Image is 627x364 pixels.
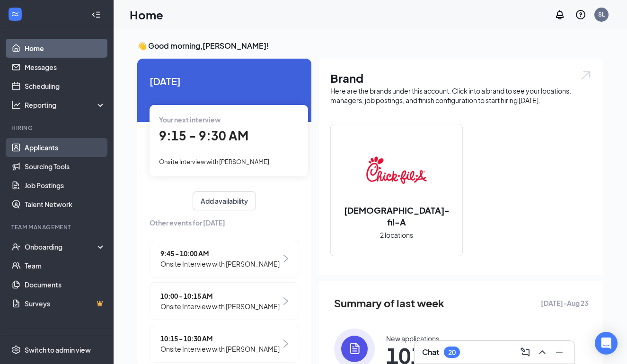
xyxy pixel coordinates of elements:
[159,128,248,143] span: 9:15 - 9:30 AM
[193,191,256,210] button: Add availability
[552,345,567,360] button: Minimize
[25,294,106,313] a: SurveysCrown
[580,70,592,81] img: open.6027fd2a22e1237b5b06.svg
[150,217,299,228] span: Other events for [DATE]
[554,9,565,20] svg: Notifications
[25,39,106,58] a: Home
[598,10,605,18] div: SL
[25,77,106,95] a: Scheduling
[25,176,106,195] a: Job Postings
[331,204,462,228] h2: [DEMOGRAPHIC_DATA]-fil-A
[25,138,106,157] a: Applicants
[366,140,427,200] img: Chick-fil-A
[25,195,106,214] a: Talent Network
[535,345,550,360] button: ChevronUp
[380,230,413,240] span: 2 locations
[25,345,91,355] div: Switch to admin view
[11,242,21,251] svg: UserCheck
[91,10,101,19] svg: Collapse
[25,256,106,275] a: Team
[25,100,106,110] div: Reporting
[10,9,20,19] svg: WorkstreamLogo
[541,298,588,308] span: [DATE] - Aug 23
[330,86,592,105] div: Here are the brands under this account. Click into a brand to see your locations, managers, job p...
[159,115,221,124] span: Your next interview
[137,41,603,51] h3: 👋 Good morning, [PERSON_NAME] !
[25,275,106,294] a: Documents
[160,344,280,354] span: Onsite Interview with [PERSON_NAME]
[160,259,280,269] span: Onsite Interview with [PERSON_NAME]
[518,345,533,360] button: ComposeMessage
[130,7,163,23] h1: Home
[520,347,531,358] svg: ComposeMessage
[330,70,592,86] h1: Brand
[160,248,280,259] span: 9:45 - 10:00 AM
[25,157,106,176] a: Sourcing Tools
[575,9,586,20] svg: QuestionInfo
[422,347,439,357] h3: Chat
[25,58,106,77] a: Messages
[11,100,21,110] svg: Analysis
[386,347,439,364] span: 101
[595,332,618,355] div: Open Intercom Messenger
[160,301,280,312] span: Onsite Interview with [PERSON_NAME]
[11,124,104,132] div: Hiring
[11,345,21,355] svg: Settings
[25,242,97,251] div: Onboarding
[386,334,439,343] div: New applications
[159,158,269,165] span: Onsite Interview with [PERSON_NAME]
[160,333,280,344] span: 10:15 - 10:30 AM
[334,295,444,312] span: Summary of last week
[537,347,548,358] svg: ChevronUp
[11,223,104,231] div: Team Management
[160,291,280,301] span: 10:00 - 10:15 AM
[554,347,565,358] svg: Minimize
[448,348,456,356] div: 20
[150,74,299,88] span: [DATE]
